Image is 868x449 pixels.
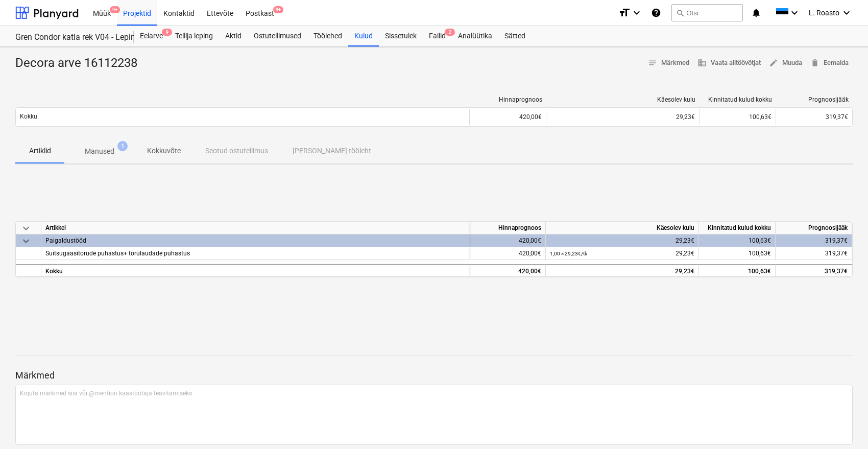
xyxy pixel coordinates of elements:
[15,369,853,382] p: Märkmed
[749,250,771,257] span: 100,63€
[469,247,546,260] div: 420,00€
[41,222,469,234] div: Artikkel
[810,58,819,67] span: delete
[550,234,694,247] div: 29,23€
[379,26,423,46] a: Sissetulek
[85,146,114,157] p: Manused
[676,9,684,17] span: search
[474,96,542,103] div: Hinnaprognoos
[769,58,778,67] span: edit
[15,55,146,72] div: Decora arve 16112238
[498,26,532,46] a: Sätted
[452,26,498,46] a: Analüütika
[840,7,853,19] i: keyboard_arrow_down
[648,58,657,67] span: notes
[147,146,181,156] p: Kokkuvõte
[550,247,694,260] div: 29,23€
[788,7,801,19] i: keyboard_arrow_down
[469,222,546,234] div: Hinnaprognoos
[780,96,849,103] div: Prognoosijääk
[550,113,695,121] div: 29,23€
[134,26,169,46] a: Eelarve9
[751,7,761,19] i: notifications
[117,141,128,151] span: 1
[693,55,765,71] button: Vaata alltöövõtjat
[806,55,853,71] button: Eemalda
[618,7,631,19] i: format_size
[134,26,169,46] div: Eelarve
[423,26,452,46] a: Failid2
[45,234,465,247] div: Paigaldustööd
[20,112,37,121] p: Kokku
[469,264,546,277] div: 420,00€
[697,57,761,69] span: Vaata alltöövõtjat
[810,57,849,69] span: Eemalda
[15,32,122,43] div: Gren Condor katla rek V04 - Lepingusse
[20,235,32,247] span: keyboard_arrow_down
[651,7,661,19] i: Abikeskus
[697,58,707,67] span: business
[776,234,852,247] div: 319,37€
[169,26,219,46] a: Tellija leping
[825,250,848,257] span: 319,37€
[469,234,546,247] div: 420,00€
[648,57,689,69] span: Märkmed
[423,26,452,46] div: Failid
[273,6,283,13] span: 9+
[769,57,802,69] span: Muuda
[28,146,52,156] p: Artiklid
[699,109,776,125] div: 100,63€
[776,264,852,277] div: 319,37€
[550,265,694,278] div: 29,23€
[546,222,699,234] div: Käesolev kulu
[162,29,172,36] span: 9
[765,55,806,71] button: Muuda
[671,4,743,21] button: Otsi
[348,26,379,46] a: Kulud
[110,6,120,13] span: 9+
[550,96,695,103] div: Käesolev kulu
[45,250,190,257] span: Suitsugaasitorude puhastus+ torulaudade puhastus
[469,109,546,125] div: 420,00€
[219,26,248,46] a: Aktid
[776,222,852,234] div: Prognoosijääk
[809,9,839,17] span: L. Roasto
[550,251,587,256] small: 1,00 × 29,23€ / tk
[41,264,469,277] div: Kokku
[704,96,772,103] div: Kinnitatud kulud kokku
[644,55,693,71] button: Märkmed
[20,222,32,234] span: keyboard_arrow_down
[631,7,643,19] i: keyboard_arrow_down
[699,264,776,277] div: 100,63€
[826,113,848,121] span: 319,37€
[445,29,455,36] span: 2
[699,222,776,234] div: Kinnitatud kulud kokku
[307,26,348,46] a: Töölehed
[248,26,307,46] a: Ostutellimused
[699,234,776,247] div: 100,63€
